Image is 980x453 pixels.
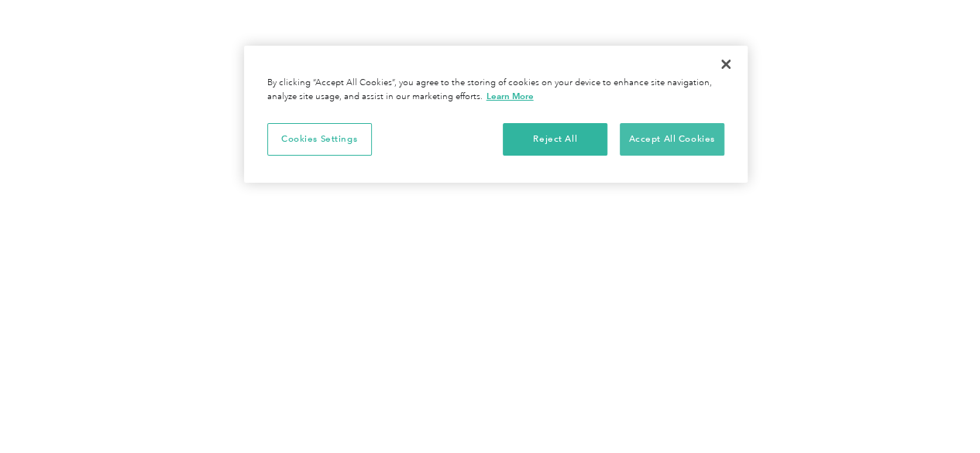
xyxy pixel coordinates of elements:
[244,46,748,183] div: Privacy
[709,47,743,81] button: Close
[503,123,607,156] button: Reject All
[244,46,748,183] div: Cookie banner
[267,77,724,104] div: By clicking “Accept All Cookies”, you agree to the storing of cookies on your device to enhance s...
[620,123,724,156] button: Accept All Cookies
[267,123,372,156] button: Cookies Settings
[487,91,534,101] a: More information about your privacy, opens in a new tab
